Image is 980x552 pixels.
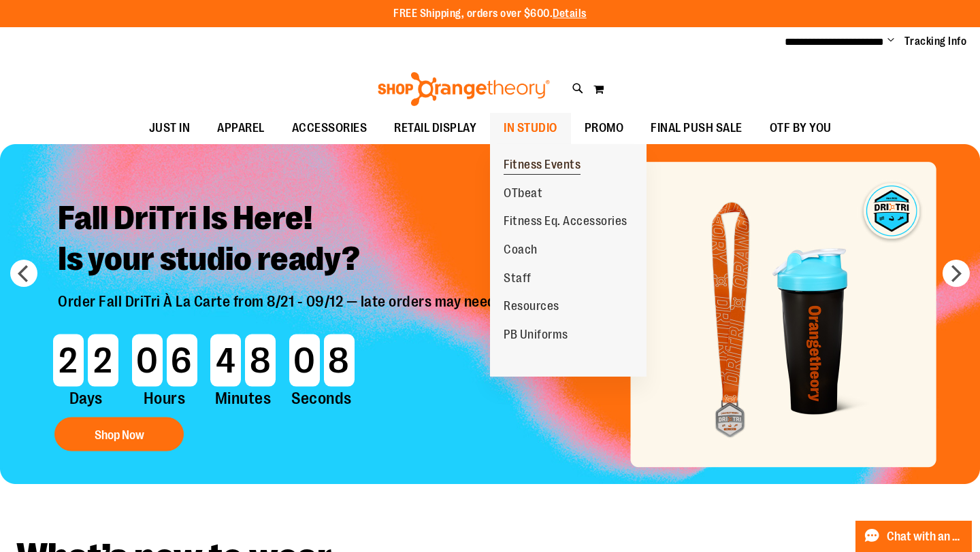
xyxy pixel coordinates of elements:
[135,113,204,144] a: JUST IN
[54,417,184,451] button: Shop Now
[504,158,581,175] span: Fitness Events
[490,264,545,293] a: Staff
[490,207,641,236] a: Fitness Eq. Accessories
[490,179,556,208] a: OTbeat
[504,113,557,143] span: IN STUDIO
[504,214,627,231] span: Fitness Eq. Accessories
[490,292,573,321] a: Resources
[210,334,241,387] span: 4
[48,292,617,327] p: Order Fall DriTri À La Carte from 8/21 - 09/12 — late orders may need to be expedited!
[289,334,320,387] span: 0
[571,113,638,144] a: PROMO
[376,72,552,106] img: Shop Orangetheory
[393,6,587,22] p: FREE Shipping, orders over $600.
[324,334,355,387] span: 8
[380,113,490,144] a: RETAIL DISPLAY
[208,387,278,410] span: Minutes
[504,299,559,316] span: Resources
[756,113,845,144] a: OTF BY YOU
[904,34,967,49] a: Tracking Info
[637,113,756,144] a: FINAL PUSH SALE
[287,387,357,410] span: Seconds
[203,113,278,144] a: APPAREL
[504,243,538,260] span: Coach
[245,334,276,387] span: 8
[149,113,191,143] span: JUST IN
[943,260,970,287] button: next
[48,187,617,292] h2: Fall DriTri Is Here! Is your studio ready?
[292,113,367,143] span: ACCESSORIES
[10,260,37,287] button: prev
[504,186,542,203] span: OTbeat
[585,113,624,143] span: PROMO
[130,387,199,410] span: Hours
[394,113,476,143] span: RETAIL DISPLAY
[651,113,742,143] span: FINAL PUSH SALE
[88,334,118,387] span: 2
[490,151,594,179] a: Fitness Events
[855,521,973,552] button: Chat with an Expert
[490,236,551,264] a: Coach
[504,328,568,345] span: PB Uniforms
[167,334,197,387] span: 6
[887,530,964,543] span: Chat with an Expert
[490,144,647,377] ul: IN STUDIO
[217,113,265,143] span: APPAREL
[553,7,587,20] a: Details
[132,334,163,387] span: 0
[278,113,381,144] a: ACCESSORIES
[53,334,84,387] span: 2
[504,271,532,288] span: Staff
[48,187,617,458] a: Fall DriTri Is Here!Is your studio ready? Order Fall DriTri À La Carte from 8/21 - 09/12 — late o...
[490,113,571,144] a: IN STUDIO
[51,387,120,410] span: Days
[887,35,894,48] button: Account menu
[770,113,832,143] span: OTF BY YOU
[490,321,582,349] a: PB Uniforms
